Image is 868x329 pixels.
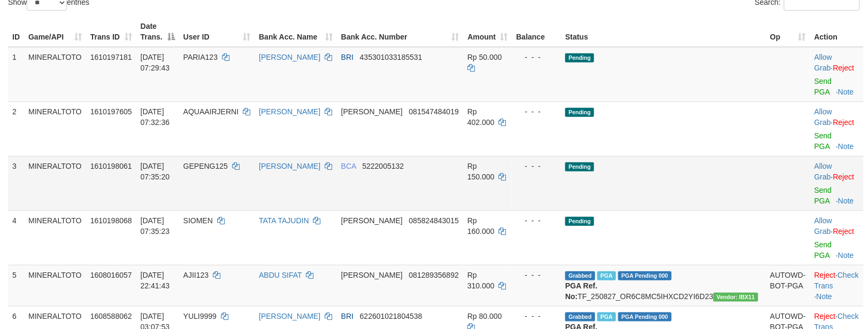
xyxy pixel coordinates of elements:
span: [DATE] 07:35:23 [141,216,170,236]
span: SIOMEN [183,216,213,225]
span: Copy 085824843015 to clipboard [409,216,459,225]
span: Pending [565,108,594,117]
td: 5 [8,265,24,306]
span: Copy 081289356892 to clipboard [409,271,459,279]
a: Reject [815,271,836,279]
td: 1 [8,47,24,102]
span: Pending [565,217,594,226]
span: Rp 50.000 [467,53,502,61]
a: Allow Grab [815,162,832,181]
span: Vendor URL: https://order6.1velocity.biz [713,293,758,302]
span: PGA Pending [618,312,672,322]
td: TF_250827_OR6C8MC5IHXCD2YI6D23 [561,265,766,306]
a: TATA TAJUDIN [259,216,309,225]
span: · [815,53,833,72]
a: Allow Grab [815,53,832,72]
th: Game/API: activate to sort column ascending [24,17,86,47]
span: BRI [341,312,354,320]
span: Copy 435301033185531 to clipboard [360,53,423,61]
span: [DATE] 07:32:36 [141,107,170,127]
span: Marked by bylanggota2 [597,271,616,280]
td: MINERALTOTO [24,156,86,210]
span: [PERSON_NAME] [341,107,403,116]
a: Send PGA [815,240,832,260]
span: Pending [565,53,594,62]
a: Send PGA [815,77,832,96]
td: · · [810,265,864,306]
th: Bank Acc. Number: activate to sort column ascending [337,17,463,47]
span: · [815,162,833,181]
a: Reject [833,227,855,236]
div: - - - [516,161,557,171]
span: Rp 402.000 [467,107,495,127]
div: - - - [516,106,557,117]
span: PARIA123 [183,53,218,61]
span: YULI9999 [183,312,217,320]
a: Send PGA [815,131,832,151]
a: Note [838,142,854,151]
span: GEPENG125 [183,162,228,170]
span: AJII123 [183,271,209,279]
span: AQUAAIRJERNI [183,107,239,116]
div: - - - [516,311,557,322]
span: BCA [341,162,356,170]
span: Grabbed [565,271,595,280]
b: PGA Ref. No: [565,281,597,301]
th: Action [810,17,864,47]
th: Balance [512,17,561,47]
a: [PERSON_NAME] [259,107,320,116]
span: 1608588062 [90,312,132,320]
span: · [815,216,833,236]
a: Note [838,251,854,260]
th: Date Trans.: activate to sort column descending [136,17,179,47]
a: Note [817,292,833,301]
span: 1610198061 [90,162,132,170]
span: Grabbed [565,312,595,322]
span: 1610197181 [90,53,132,61]
a: Send PGA [815,186,832,205]
span: [DATE] 22:41:43 [141,271,170,290]
span: Rp 310.000 [467,271,495,290]
span: Copy 622601021804538 to clipboard [360,312,423,320]
a: ABDU SIFAT [259,271,302,279]
a: Note [838,88,854,96]
span: · [815,107,833,127]
td: · [810,47,864,102]
th: Trans ID: activate to sort column ascending [86,17,136,47]
span: 1610197605 [90,107,132,116]
a: Note [838,197,854,205]
span: Pending [565,162,594,171]
span: [DATE] 07:35:20 [141,162,170,181]
span: Rp 80.000 [467,312,502,320]
td: 4 [8,210,24,265]
span: Copy 5222005132 to clipboard [363,162,404,170]
span: [DATE] 07:29:43 [141,53,170,72]
span: Rp 150.000 [467,162,495,181]
a: [PERSON_NAME] [259,312,320,320]
span: BRI [341,53,354,61]
span: 1610198068 [90,216,132,225]
a: Allow Grab [815,107,832,127]
span: Copy 081547484019 to clipboard [409,107,459,116]
a: Reject [833,118,855,127]
div: - - - [516,52,557,62]
td: · [810,210,864,265]
th: Amount: activate to sort column ascending [463,17,512,47]
span: PGA Pending [618,271,672,280]
td: MINERALTOTO [24,47,86,102]
td: MINERALTOTO [24,265,86,306]
span: 1608016057 [90,271,132,279]
a: Check Trans [815,271,859,290]
a: [PERSON_NAME] [259,53,320,61]
a: Reject [815,312,836,320]
td: MINERALTOTO [24,101,86,156]
span: Marked by bylanggota2 [597,312,616,322]
td: · [810,156,864,210]
a: Reject [833,64,855,72]
td: MINERALTOTO [24,210,86,265]
span: Rp 160.000 [467,216,495,236]
th: Bank Acc. Name: activate to sort column ascending [255,17,337,47]
th: Op: activate to sort column ascending [766,17,810,47]
div: - - - [516,270,557,280]
a: [PERSON_NAME] [259,162,320,170]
